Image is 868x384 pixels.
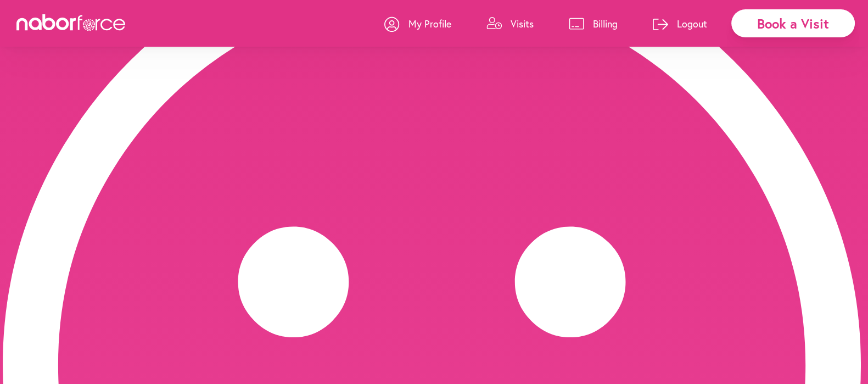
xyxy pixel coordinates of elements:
[569,7,618,40] a: Billing
[511,17,534,30] p: Visits
[384,7,451,40] a: My Profile
[593,17,618,30] p: Billing
[731,9,855,37] div: Book a Visit
[677,17,707,30] p: Logout
[653,7,707,40] a: Logout
[408,17,451,30] p: My Profile
[486,7,534,40] a: Visits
